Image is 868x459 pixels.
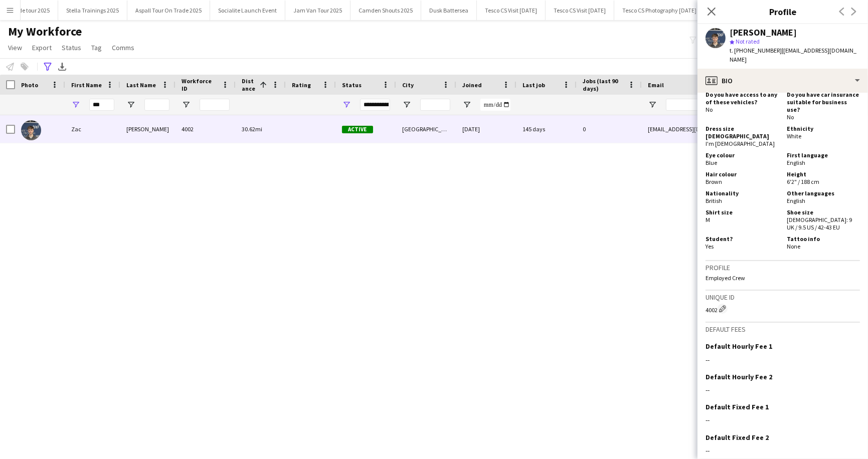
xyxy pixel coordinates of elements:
[58,1,127,20] button: Stella Trainings 2025
[706,415,860,424] div: --
[706,197,722,204] span: British
[787,189,860,197] h5: Other languages
[456,115,516,143] div: [DATE]
[292,81,311,89] span: Rating
[89,99,114,111] input: First Name Filter Input
[787,178,819,185] span: 6'2" / 188 cm
[71,100,80,109] button: Open Filter Menu
[42,61,54,73] app-action-btn: Advanced filters
[706,433,769,442] h3: Default Fixed Fee 2
[462,81,482,89] span: Joined
[706,402,769,411] h3: Default Fixed Fee 1
[787,216,852,231] span: [DEMOGRAPHIC_DATA]: 9 UK / 9.5 US / 42-43 EU
[523,81,545,89] span: Last job
[787,151,860,159] h5: First language
[787,159,805,166] span: English
[71,81,102,89] span: First Name
[706,293,860,302] h3: Unique ID
[420,99,450,111] input: City Filter Input
[706,342,772,351] h3: Default Hourly Fee 1
[210,1,285,20] button: Socialite Launch Event
[462,100,471,109] button: Open Filter Menu
[200,99,230,111] input: Workforce ID Filter Input
[787,243,800,250] span: None
[182,77,218,92] span: Workforce ID
[706,125,779,140] h5: Dress size [DEMOGRAPHIC_DATA]
[706,385,860,394] div: --
[706,159,717,166] span: Blue
[648,81,664,89] span: Email
[62,43,81,52] span: Status
[706,355,860,364] div: --
[706,170,779,178] h5: Hair colour
[577,115,642,143] div: 0
[21,120,41,140] img: Zac Foster
[648,100,657,109] button: Open Filter Menu
[396,115,456,143] div: [GEOGRAPHIC_DATA]
[706,274,860,282] p: Employed Crew
[706,263,860,272] h3: Profile
[642,115,842,143] div: [EMAIL_ADDRESS][DOMAIN_NAME]
[421,1,477,20] button: Dusk Battersea
[730,28,797,37] div: [PERSON_NAME]
[787,132,801,140] span: White
[477,1,546,20] button: Tesco CS Visit [DATE]
[402,100,411,109] button: Open Filter Menu
[614,1,705,20] button: Tesco CS Photography [DATE]
[730,47,782,54] span: t. [PHONE_NUMBER]
[698,69,868,93] div: Bio
[787,170,860,178] h5: Height
[706,304,860,314] div: 4002
[144,99,169,111] input: Last Name Filter Input
[480,99,510,111] input: Joined Filter Input
[65,115,120,143] div: Zac
[706,106,713,113] span: No
[730,47,856,63] span: | [EMAIL_ADDRESS][DOMAIN_NAME]
[706,372,772,381] h3: Default Hourly Fee 2
[351,1,421,20] button: Camden Shouts 2025
[402,81,414,89] span: City
[583,77,624,92] span: Jobs (last 90 days)
[8,43,22,52] span: View
[787,125,860,132] h5: Ethnicity
[342,100,351,109] button: Open Filter Menu
[108,41,138,54] a: Comms
[787,208,860,216] h5: Shoe size
[706,446,860,455] div: --
[706,216,710,223] span: M
[285,1,351,20] button: Jam Van Tour 2025
[242,77,256,92] span: Distance
[787,197,805,204] span: English
[787,91,860,113] h5: Do you have car insurance suitable for business use?
[706,208,779,216] h5: Shirt size
[21,81,38,89] span: Photo
[126,81,156,89] span: Last Name
[706,140,775,147] span: I'm [DEMOGRAPHIC_DATA]
[28,41,56,54] a: Export
[126,100,135,109] button: Open Filter Menu
[787,113,794,121] span: No
[736,38,760,45] span: Not rated
[706,325,860,334] h3: Default fees
[120,115,176,143] div: [PERSON_NAME]
[32,43,52,52] span: Export
[706,151,779,159] h5: Eye colour
[706,243,714,250] span: Yes
[242,125,262,133] span: 30.62mi
[58,41,85,54] a: Status
[56,61,68,73] app-action-btn: Export XLSX
[112,43,134,52] span: Comms
[666,99,836,111] input: Email Filter Input
[516,115,577,143] div: 145 days
[706,91,779,106] h5: Do you have access to any of these vehicles?
[706,235,779,243] h5: Student?
[87,41,106,54] a: Tag
[546,1,614,20] button: Tesco CS Visit [DATE]
[176,115,236,143] div: 4002
[698,5,868,18] h3: Profile
[8,24,82,39] span: My Workforce
[342,81,362,89] span: Status
[91,43,102,52] span: Tag
[342,126,373,133] span: Active
[182,100,191,109] button: Open Filter Menu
